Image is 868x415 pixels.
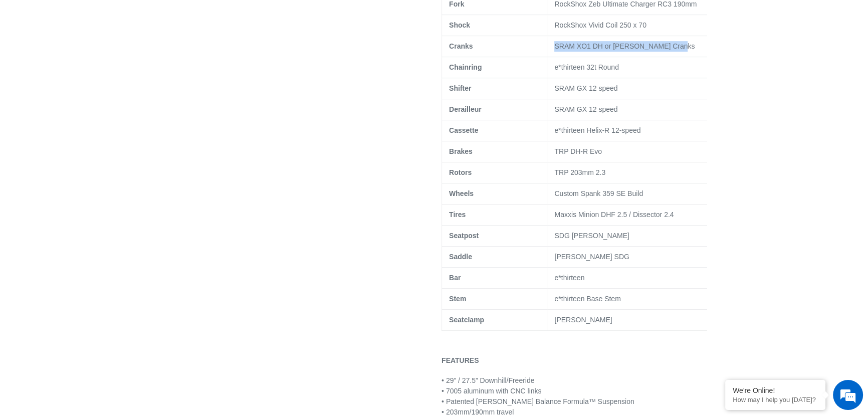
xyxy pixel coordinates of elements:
[547,78,717,99] td: SRAM GX 12 speed
[449,316,484,324] b: Seatclamp
[449,295,466,303] b: Stem
[449,84,471,92] b: Shifter
[67,56,183,69] div: Chat with us now
[449,211,466,219] b: Tires
[164,5,188,29] div: Minimize live chat window
[554,20,710,31] p: RockShox Vivid Coil 250 x 70
[449,42,473,50] b: Cranks
[449,105,482,113] b: Derailleur
[547,141,717,162] td: TRP DH-R Evo
[442,356,479,364] strong: FEATURES
[554,274,584,282] span: e*thirteen
[449,274,461,282] b: Bar
[11,55,26,70] div: Navigation go back
[554,232,629,240] span: SDG [PERSON_NAME]
[449,253,472,261] b: Saddle
[554,316,612,324] span: [PERSON_NAME]
[449,189,474,197] b: Wheels
[733,396,818,403] p: How may I help you today?
[733,386,818,394] div: We're Online!
[5,274,191,309] textarea: Type your message and hit 'Enter'
[554,63,618,71] span: e*thirteen 32t Round
[449,147,473,155] b: Brakes
[449,126,478,134] b: Cassette
[547,183,717,204] td: Custom Spank 359 SE Build
[554,105,617,113] span: SRAM GX 12 speed
[449,168,472,176] b: Rotors
[554,168,605,176] span: TRP 203mm 2.3
[554,211,674,219] span: Maxxis Minion DHF 2.5 / Dissector 2.4
[554,295,620,303] span: e*thirteen Base Stem
[32,50,57,75] img: d_696896380_company_1647369064580_696896380
[58,126,138,228] span: We're online!
[554,126,640,134] span: e*thirteen Helix-R 12-speed
[554,253,629,261] span: [PERSON_NAME] SDG
[449,21,470,29] b: Shock
[554,42,695,50] span: SRAM XO1 DH or [PERSON_NAME] Cranks
[449,63,482,71] b: Chainring
[449,232,479,240] b: Seatpost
